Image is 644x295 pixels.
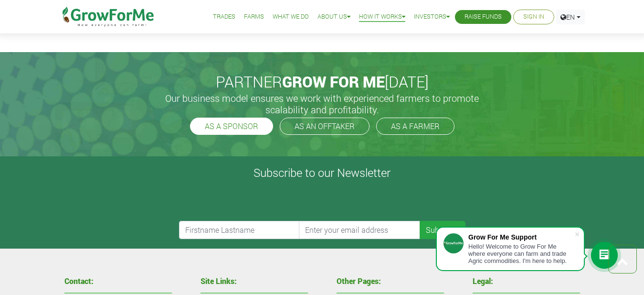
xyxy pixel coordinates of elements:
h4: Contact: [64,277,172,285]
a: Sign In [523,12,544,22]
a: What We Do [273,12,309,22]
a: AS A FARMER [376,118,454,135]
h4: Site Links: [201,277,308,285]
div: Grow For Me Support [468,233,574,241]
h4: Legal: [473,277,580,285]
h4: Subscribe to our Newsletter [12,166,632,180]
h4: Other Pages: [337,277,444,285]
div: Hello! Welcome to Grow For Me where everyone can farm and trade Agric commodities. I'm here to help. [468,243,574,264]
a: EN [556,10,585,24]
a: Investors [414,12,450,22]
a: Farms [244,12,264,22]
button: Subscribe [420,221,465,239]
input: Firstname Lastname [179,221,300,239]
a: How it Works [359,12,405,22]
h2: PARTNER [DATE] [61,73,583,91]
a: Trades [213,12,235,22]
h5: Our business model ensures we work with experienced farmers to promote scalability and profitabil... [155,92,489,115]
a: Raise Funds [465,12,502,22]
a: AS AN OFFTAKER [280,118,370,135]
iframe: reCAPTCHA [179,184,324,221]
a: About Us [317,12,350,22]
span: GROW FOR ME [282,71,385,92]
input: Enter your email address [299,221,420,239]
a: AS A SPONSOR [190,118,273,135]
